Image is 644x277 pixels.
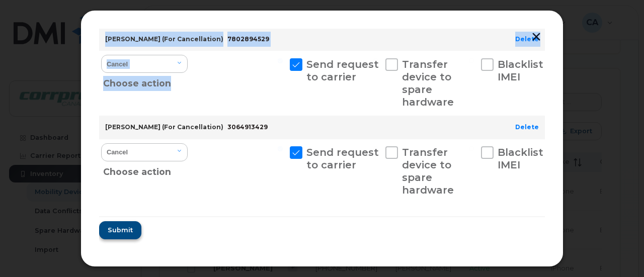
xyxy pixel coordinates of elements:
[402,58,454,108] span: Transfer device to spare hardware
[469,58,474,63] input: Blacklist IMEI
[498,146,543,171] span: Blacklist IMEI
[515,35,539,43] a: Delete
[373,58,378,63] input: Transfer device to spare hardware
[469,146,474,151] input: Blacklist IMEI
[306,58,379,83] span: Send request to carrier
[498,58,543,83] span: Blacklist IMEI
[227,35,269,43] span: 7802894529
[306,146,379,171] span: Send request to carrier
[227,123,268,131] span: 3064913429
[103,72,188,91] div: Choose action
[515,123,539,131] a: Delete
[105,35,223,43] strong: [PERSON_NAME] (For Cancellation)
[278,146,283,151] input: Send request to carrier
[103,160,188,179] div: Choose action
[278,58,283,63] input: Send request to carrier
[402,146,454,196] span: Transfer device to spare hardware
[105,123,223,131] strong: [PERSON_NAME] (For Cancellation)
[373,146,378,151] input: Transfer device to spare hardware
